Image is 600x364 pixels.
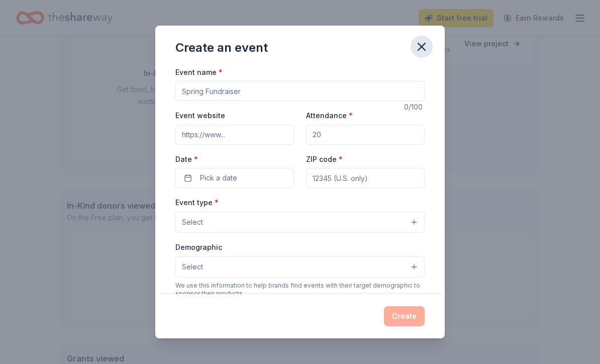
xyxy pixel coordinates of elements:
input: https://www... [175,125,294,145]
div: 0 /100 [404,101,425,113]
span: Select [182,261,203,273]
div: Create an event [175,40,268,56]
input: 12345 (U.S. only) [306,168,425,188]
input: 20 [306,125,425,145]
label: ZIP code [306,154,343,164]
label: Event name [175,67,223,77]
input: Spring Fundraiser [175,81,425,101]
span: Select [182,216,203,228]
button: Select [175,212,425,233]
button: Select [175,256,425,278]
button: Pick a date [175,168,294,188]
div: We use this information to help brands find events with their target demographic to sponsor their... [175,282,425,298]
label: Demographic [175,242,222,252]
label: Event type [175,198,219,208]
label: Event website [175,111,225,121]
span: Pick a date [200,172,237,184]
label: Attendance [306,111,353,121]
label: Date [175,154,294,164]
